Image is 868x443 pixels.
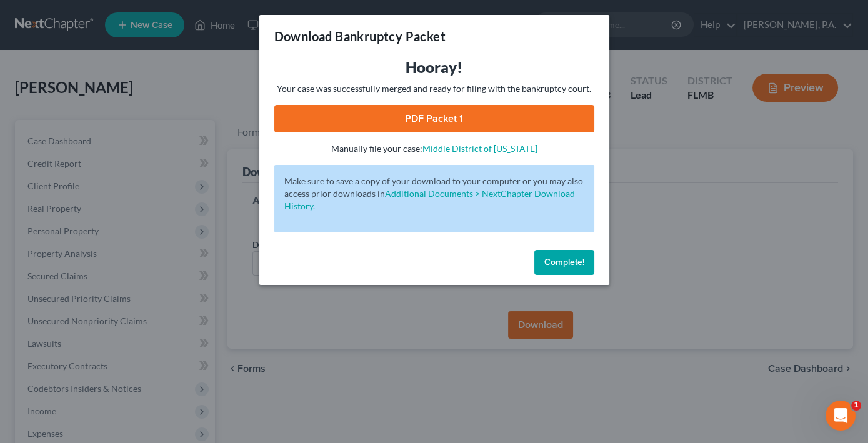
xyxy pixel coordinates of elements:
[544,257,584,267] span: Complete!
[274,105,594,132] a: PDF Packet 1
[534,250,594,275] button: Complete!
[274,27,446,45] h3: Download Bankruptcy Packet
[274,57,594,77] h3: Hooray!
[274,142,594,155] p: Manually file your case:
[826,401,856,431] iframe: Intercom live chat
[422,143,537,154] a: Middle District of [US_STATE]
[274,82,594,95] p: Your case was successfully merged and ready for filing with the bankruptcy court.
[851,401,861,411] span: 1
[284,188,575,211] a: Additional Documents > NextChapter Download History.
[284,175,584,212] p: Make sure to save a copy of your download to your computer or you may also access prior downloads in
